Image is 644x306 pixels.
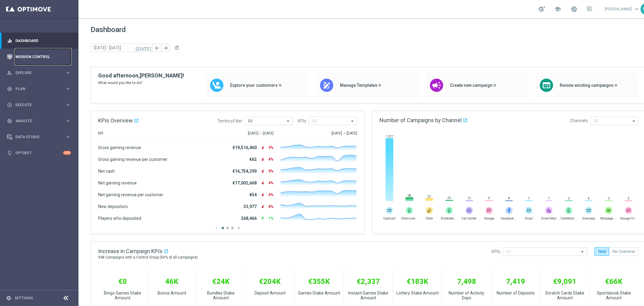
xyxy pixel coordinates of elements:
[14,296,33,300] a: Settings
[604,5,641,14] a: [PERSON_NAME]keyboard_arrow_down
[7,145,71,161] div: Optibot
[7,119,71,123] button: track_changes Analyze keyboard_arrow_right
[65,70,71,76] i: keyboard_arrow_right
[7,38,71,43] button: equalizer Dashboard
[15,33,71,49] a: Dashboard
[7,70,65,76] div: Explore
[15,145,63,161] a: Optibot
[7,118,12,124] i: track_changes
[7,54,71,59] button: Mission Control
[7,86,12,92] i: gps_fixed
[15,71,65,75] span: Explore
[7,70,12,76] i: person_search
[7,102,12,108] i: play_circle_outline
[7,86,71,91] button: gps_fixed Plan keyboard_arrow_right
[15,49,71,65] a: Mission Control
[63,151,71,155] div: +10
[65,118,71,124] i: keyboard_arrow_right
[7,33,71,49] div: Dashboard
[7,118,65,124] div: Analyze
[6,295,11,301] i: settings
[15,135,65,139] span: Data Studio
[7,38,12,44] i: equalizer
[7,70,71,75] button: person_search Explore keyboard_arrow_right
[7,134,65,140] div: Data Studio
[65,102,71,108] i: keyboard_arrow_right
[554,6,561,12] span: school
[7,86,65,92] div: Plan
[15,87,65,91] span: Plan
[633,6,640,12] span: keyboard_arrow_down
[15,119,65,123] span: Analyze
[7,103,71,107] button: play_circle_outline Execute keyboard_arrow_right
[7,135,71,139] button: Data Studio keyboard_arrow_right
[65,86,71,92] i: keyboard_arrow_right
[7,150,12,156] i: lightbulb
[7,151,71,155] button: lightbulb Optibot +10
[15,103,65,107] span: Execute
[65,134,71,140] i: keyboard_arrow_right
[7,49,71,65] div: Mission Control
[7,102,65,108] div: Execute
